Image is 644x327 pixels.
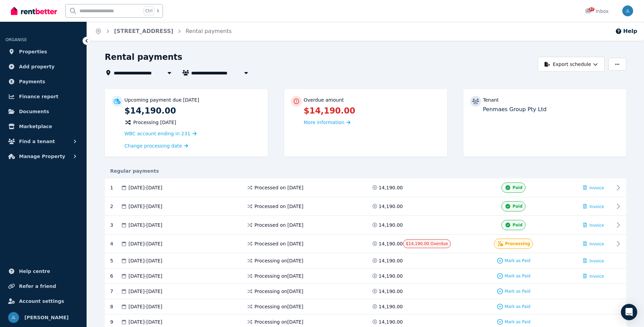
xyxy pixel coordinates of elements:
button: Find a tenant [5,135,81,148]
span: Paid [513,204,522,209]
span: Properties [19,48,47,56]
div: 9 [110,319,121,325]
span: Processed on [DATE] [255,184,303,191]
span: Invoice [589,242,604,246]
span: Invoice [589,259,604,263]
span: Processing on [DATE] [255,303,303,310]
a: Rental payments [186,28,232,34]
img: RentBetter [11,6,57,16]
span: [DATE] - [DATE] [129,240,163,247]
a: Properties [5,45,81,58]
p: Tenant [483,97,499,103]
div: 1 [110,183,121,193]
a: Add property [5,60,81,73]
span: WBC account ending in 231 [125,131,190,136]
div: 7 [110,288,121,295]
span: 14,190.00 [379,184,403,191]
span: Payments [19,78,45,86]
span: [DATE] - [DATE] [129,203,163,210]
div: 8 [110,303,121,310]
span: Invoice [589,223,604,228]
span: 14,190.00 [379,303,403,310]
span: k [157,8,159,14]
a: Documents [5,105,81,118]
span: Mark as Paid [505,258,531,263]
span: More information [304,120,345,125]
button: Invoice [583,240,604,247]
span: 37 [589,7,594,11]
a: Marketplace [5,120,81,133]
span: Processing on [DATE] [255,257,303,264]
span: Processed on [DATE] [255,222,303,228]
span: Invoice [589,204,604,209]
div: Open Intercom Messenger [621,304,637,320]
button: Export schedule [538,57,605,72]
a: Refer a friend [5,279,81,293]
span: Paid [513,185,522,190]
span: Documents [19,107,49,116]
span: Mark as Paid [505,289,531,294]
span: Help centre [19,267,50,275]
img: John Lewis [8,312,19,323]
span: [DATE] - [DATE] [129,303,163,310]
span: Ctrl [144,6,154,15]
p: Upcoming payment due [DATE] [125,97,199,103]
span: $14,190.00 Overdue [406,241,448,246]
button: Invoice [583,203,604,210]
span: 14,190.00 [379,203,403,210]
span: 14,190.00 [379,240,403,247]
img: John Lewis [622,5,633,16]
span: [DATE] - [DATE] [129,319,163,325]
button: Help [615,27,637,35]
nav: Breadcrumb [87,22,240,41]
span: Mark as Paid [505,319,531,325]
a: Account settings [5,294,81,308]
div: Inbox [585,8,609,15]
button: Invoice [583,273,604,279]
span: Processed on [DATE] [255,240,303,247]
span: Mark as Paid [505,273,531,279]
span: Manage Property [19,152,65,160]
span: [DATE] - [DATE] [129,257,163,264]
span: [DATE] - [DATE] [129,184,163,191]
span: [DATE] - [DATE] [129,222,163,228]
p: Overdue amount [304,97,344,103]
span: Processing on [DATE] [255,319,303,325]
p: $14,190.00 [304,105,440,116]
span: 14,190.00 [379,257,403,264]
span: [DATE] - [DATE] [129,288,163,295]
span: Account settings [19,297,64,305]
span: Change processing date [125,142,182,149]
div: 5 [110,257,121,264]
p: Penmaes Group Pty Ltd [483,105,620,114]
span: [DATE] - [DATE] [129,273,163,279]
span: Processing on [DATE] [255,288,303,295]
a: Help centre [5,264,81,278]
a: Payments [5,75,81,88]
span: Invoice [589,186,604,190]
span: Processing [505,241,530,246]
span: 14,190.00 [379,222,403,228]
span: Processing on [DATE] [255,273,303,279]
span: Mark as Paid [505,304,531,309]
span: Processing [DATE] [133,119,177,126]
span: 14,190.00 [379,319,403,325]
h1: Rental payments [105,52,183,63]
p: $14,190.00 [125,105,261,116]
span: ORGANISE [5,37,27,42]
a: Finance report [5,90,81,103]
button: Manage Property [5,150,81,163]
span: Processed on [DATE] [255,203,303,210]
span: Refer a friend [19,282,56,290]
a: [STREET_ADDRESS] [114,28,173,34]
div: 2 [110,201,121,211]
div: 6 [110,273,121,279]
div: 4 [110,239,121,249]
div: Regular payments [105,168,626,174]
span: Finance report [19,92,58,101]
div: 3 [110,220,121,230]
span: Invoice [589,274,604,279]
span: 14,190.00 [379,288,403,295]
span: Marketplace [19,122,52,131]
span: Add property [19,63,55,71]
